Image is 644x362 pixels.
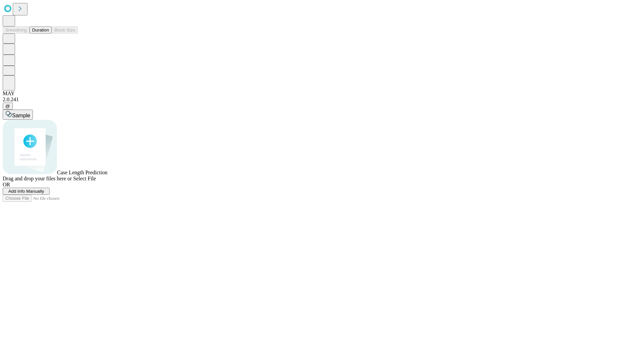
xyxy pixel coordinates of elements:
[3,90,641,97] div: MAY
[3,188,50,195] button: Add Info Manually
[3,26,30,34] button: Smoothing
[3,103,13,110] button: @
[8,189,44,194] span: Add Info Manually
[3,97,641,103] div: 2.0.241
[3,176,72,181] span: Drag and drop your files here or
[3,110,33,120] button: Sample
[57,170,107,175] span: Case Length Prediction
[73,176,96,181] span: Select File
[30,26,52,34] button: Duration
[12,113,30,118] span: Sample
[52,26,78,34] button: Block Size
[5,104,10,109] span: @
[3,182,10,187] span: OR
